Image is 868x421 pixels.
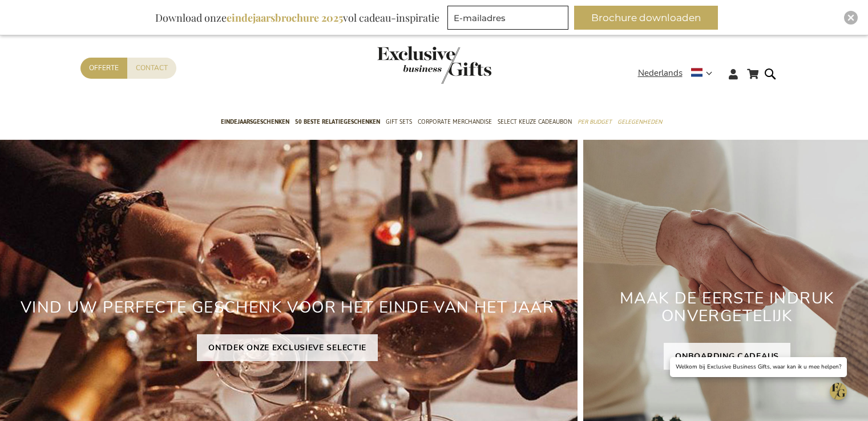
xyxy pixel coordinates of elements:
a: ONTDEK ONZE EXCLUSIEVE SELECTIE [197,334,378,361]
button: Brochure downloaden [574,6,718,30]
span: Eindejaarsgeschenken [221,116,289,128]
span: Gift Sets [386,116,412,128]
span: Nederlands [638,67,683,80]
div: Nederlands [638,67,720,80]
a: ONBOARDING CADEAUS [664,343,790,370]
span: Gelegenheden [617,116,662,128]
span: 50 beste relatiegeschenken [295,116,380,128]
span: Corporate Merchandise [418,116,492,128]
a: Contact [127,58,176,79]
span: Select Keuze Cadeaubon [498,116,572,128]
b: eindejaarsbrochure 2025 [227,11,343,25]
div: Download onze vol cadeau-inspiratie [150,6,445,30]
a: Offerte [80,58,127,79]
div: Close [844,11,858,25]
a: store logo [377,46,434,84]
img: Close [847,14,854,21]
form: marketing offers and promotions [447,6,572,33]
span: Per Budget [578,116,612,128]
img: Exclusive Business gifts logo [377,46,491,84]
input: E-mailadres [447,6,568,30]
